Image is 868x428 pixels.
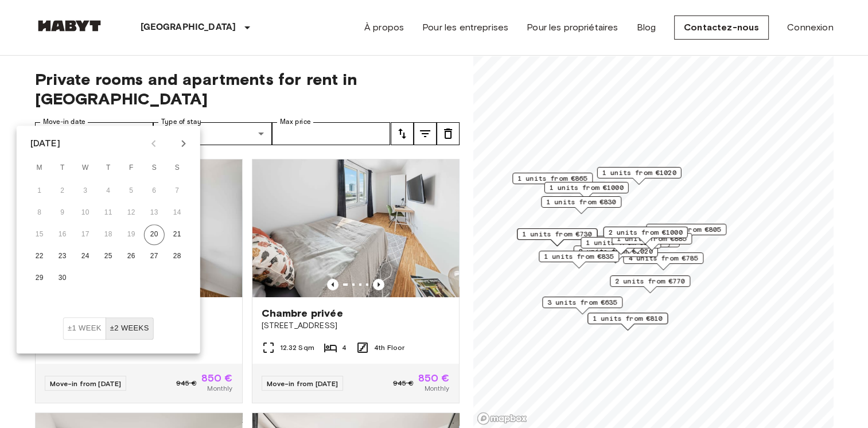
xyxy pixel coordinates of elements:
a: Blog [636,21,656,34]
a: Mapbox logo [477,412,527,425]
div: Map marker [512,173,593,190]
button: 29 [29,268,50,289]
span: 1 units from €1000 [549,182,623,193]
a: Contactez-nous [674,15,769,40]
span: Thursday [98,157,119,180]
span: 1 units from €805 [651,224,721,235]
button: 22 [29,246,50,267]
div: Map marker [597,167,681,185]
span: 1 units from €875 [586,238,656,248]
span: Tuesday [52,157,73,180]
div: Map marker [603,227,687,244]
button: ±1 week [63,317,106,340]
a: À propos [364,21,404,34]
span: Monthly [207,383,232,394]
div: Map marker [587,313,668,330]
span: 1 units from €835 [544,251,614,262]
span: Monthly [424,383,449,394]
span: 4th Floor [374,343,404,353]
button: Previous image [327,279,338,290]
button: tune [437,122,460,145]
p: [GEOGRAPHIC_DATA] [141,21,236,34]
div: Map marker [623,252,703,270]
div: Map marker [542,297,622,314]
button: tune [414,122,437,145]
img: Habyt [35,20,104,32]
span: 1 units from €830 [546,197,616,207]
button: 26 [121,246,142,267]
span: 1 units from €865 [517,173,587,184]
label: Move-in date [43,117,85,127]
span: Move-in from [DATE] [267,379,338,388]
span: 1 units from €730 [522,229,592,239]
span: Private rooms and apartments for rent in [GEOGRAPHIC_DATA] [35,69,460,108]
a: Pour les propriétaires [527,21,618,34]
button: Next month [174,134,193,153]
span: Move-in from [DATE] [50,379,122,388]
span: 850 € [418,373,450,383]
a: Connexion [787,21,833,34]
span: Friday [121,157,142,180]
div: Map marker [610,275,690,293]
span: Saturday [144,157,165,180]
div: Map marker [541,196,621,214]
span: 2 units from €1020 [578,246,652,256]
button: 27 [144,246,165,267]
div: Map marker [581,237,661,255]
span: 2 units from €1000 [608,227,682,238]
span: 12.32 Sqm [280,343,314,353]
a: Marketing picture of unit DE-02-022-003-03HFPrevious imagePrevious imageChambre privée[STREET_ADD... [252,159,460,403]
div: Map marker [517,228,597,246]
span: 4 [342,343,347,353]
button: 24 [75,246,96,267]
span: Wednesday [75,157,96,180]
span: [STREET_ADDRESS] [262,320,450,332]
span: Chambre privée [262,306,343,320]
span: 4 units from €785 [628,253,698,263]
span: 2 units from €770 [615,276,685,286]
img: Marketing picture of unit DE-02-022-003-03HF [252,159,459,297]
span: 850 € [201,373,233,383]
button: 25 [98,246,119,267]
span: 945 € [393,378,414,388]
div: [DATE] [30,137,60,150]
button: 21 [167,224,188,245]
button: ±2 weeks [106,317,154,340]
div: Map marker [612,233,692,251]
span: 1 units from €1020 [602,168,676,178]
label: Max price [280,117,311,127]
button: 20 [144,224,165,245]
button: tune [391,122,414,145]
button: 23 [52,246,73,267]
div: Map marker [646,224,726,242]
button: 30 [52,268,73,289]
span: 3 units from €635 [547,297,617,308]
a: Pour les entreprises [422,21,508,34]
span: 945 € [176,378,197,388]
span: 1 units from €810 [593,313,663,324]
button: 28 [167,246,188,267]
button: Previous image [373,279,384,290]
span: Sunday [167,157,188,180]
div: Map marker [544,182,628,200]
div: Move In Flexibility [63,317,154,340]
span: Monday [29,157,50,180]
label: Type of stay [161,117,201,127]
div: Map marker [539,251,619,269]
